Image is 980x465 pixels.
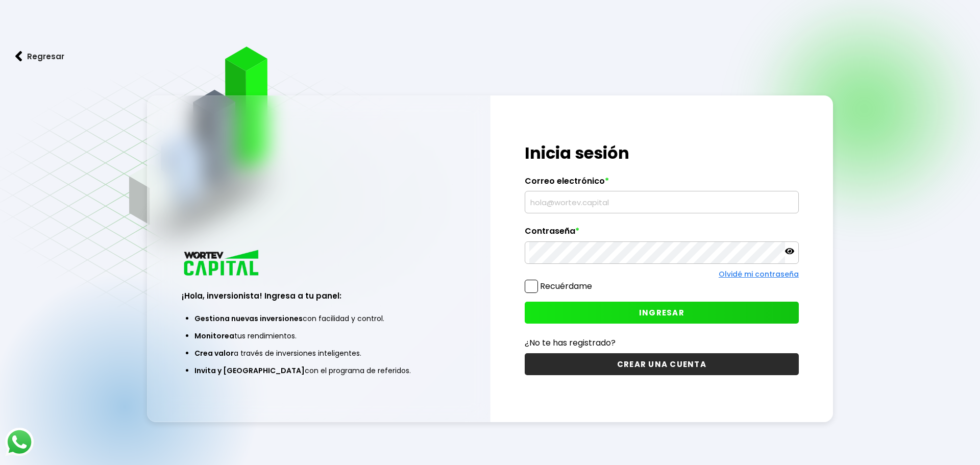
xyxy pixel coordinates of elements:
span: Gestiona nuevas inversiones [194,313,303,324]
h1: Inicia sesión [525,141,799,165]
img: flecha izquierda [15,51,22,62]
input: hola@wortev.capital [529,191,794,213]
span: INGRESAR [639,307,684,318]
p: ¿No te has registrado? [525,336,799,349]
li: con el programa de referidos. [194,362,443,379]
a: Olvidé mi contraseña [719,269,799,279]
h3: ¡Hola, inversionista! Ingresa a tu panel: [182,290,456,302]
button: CREAR UNA CUENTA [525,353,799,375]
li: con facilidad y control. [194,310,443,327]
span: Monitorea [194,331,234,341]
label: Contraseña [525,226,799,241]
a: ¿No te has registrado?CREAR UNA CUENTA [525,336,799,375]
img: logo_wortev_capital [182,249,262,279]
span: Crea valor [194,348,234,358]
button: INGRESAR [525,302,799,324]
li: a través de inversiones inteligentes. [194,345,443,362]
img: logos_whatsapp-icon.242b2217.svg [5,428,34,456]
li: tus rendimientos. [194,327,443,345]
label: Recuérdame [540,280,592,292]
span: Invita y [GEOGRAPHIC_DATA] [194,365,305,376]
label: Correo electrónico [525,176,799,191]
